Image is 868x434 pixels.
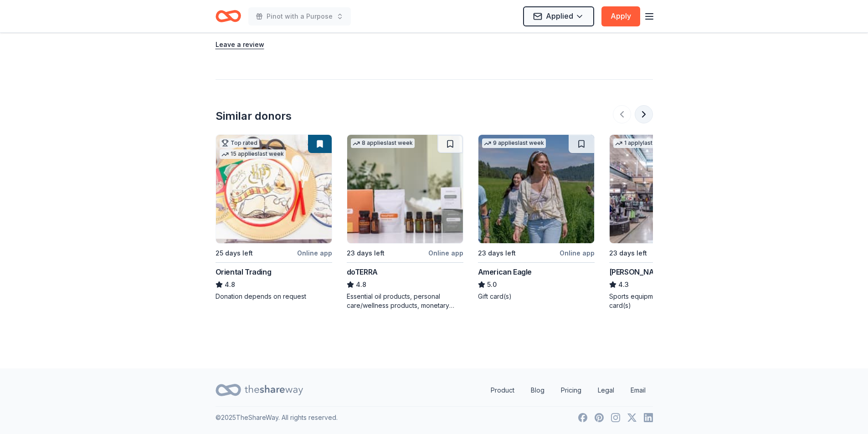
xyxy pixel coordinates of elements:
[478,134,595,301] a: Image for American Eagle9 applieslast week23 days leftOnline appAmerican Eagle5.0Gift card(s)
[478,266,532,277] div: American Eagle
[428,247,463,259] div: Online app
[225,279,235,290] span: 4.8
[618,279,629,290] span: 4.3
[351,138,415,148] div: 8 applies last week
[483,381,522,399] a: Product
[623,381,653,399] a: Email
[601,6,640,26] button: Apply
[267,11,333,22] span: Pinot with a Purpose
[613,138,671,148] div: 1 apply last week
[478,292,595,301] div: Gift card(s)
[610,135,725,243] img: Image for Dick's Sporting Goods
[347,266,378,277] div: doTERRA
[220,149,286,159] div: 15 applies last week
[554,381,589,399] a: Pricing
[478,135,594,243] img: Image for American Eagle
[216,292,332,301] div: Donation depends on request
[216,109,292,123] div: Similar donors
[347,248,385,259] div: 23 days left
[216,134,332,301] a: Image for Oriental TradingTop rated15 applieslast week25 days leftOnline appOriental Trading4.8Do...
[546,10,573,22] span: Applied
[347,292,463,310] div: Essential oil products, personal care/wellness products, monetary donations
[347,135,463,243] img: Image for doTERRA
[478,248,516,259] div: 23 days left
[609,266,726,277] div: [PERSON_NAME]'s Sporting Goods
[248,7,351,26] button: Pinot with a Purpose
[356,279,366,290] span: 4.8
[216,5,241,27] a: Home
[482,138,546,148] div: 9 applies last week
[216,248,253,259] div: 25 days left
[216,135,332,243] img: Image for Oriental Trading
[297,247,332,259] div: Online app
[591,381,621,399] a: Legal
[523,6,594,26] button: Applied
[216,266,272,277] div: Oriental Trading
[216,39,264,50] button: Leave a review
[347,134,463,310] a: Image for doTERRA8 applieslast week23 days leftOnline appdoTERRA4.8Essential oil products, person...
[524,381,552,399] a: Blog
[483,381,653,399] nav: quick links
[560,247,595,259] div: Online app
[609,292,726,310] div: Sports equipment product(s), gift card(s)
[609,134,726,310] a: Image for Dick's Sporting Goods1 applylast week23 days leftOnline app[PERSON_NAME]'s Sporting Goo...
[220,138,259,148] div: Top rated
[609,248,647,259] div: 23 days left
[487,279,497,290] span: 5.0
[216,412,338,423] p: © 2025 TheShareWay. All rights reserved.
